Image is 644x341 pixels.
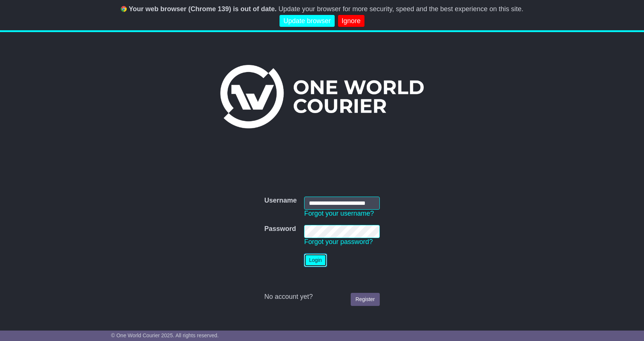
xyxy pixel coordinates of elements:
a: Ignore [338,15,364,27]
label: Password [264,225,296,233]
span: © One World Courier 2025. All rights reserved. [111,332,219,338]
label: Username [264,197,297,205]
img: One World [220,65,424,128]
a: Forgot your password? [304,238,373,245]
a: Update browser [280,15,334,27]
b: Your web browser (Chrome 139) is out of date. [129,5,277,13]
a: Register [351,293,380,306]
div: No account yet? [264,293,380,301]
span: Update your browser for more security, speed and the best experience on this site. [278,5,523,13]
button: Login [304,254,326,267]
a: Forgot your username? [304,210,374,217]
